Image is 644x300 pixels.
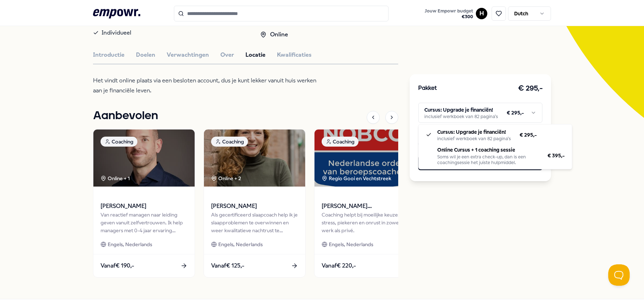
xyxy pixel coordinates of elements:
p: Cursus: Upgrade je financiën! [437,128,511,136]
span: € 295,- [519,131,537,139]
span: € 395,- [547,152,565,159]
div: inclusief werkboek van 82 pagina's [437,136,511,142]
div: Soms wil je een extra check-up, dan is een coachingsessie het juiste hulpmiddel. [437,154,539,166]
p: Online Cursus + 1 coaching sessie [437,146,539,154]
